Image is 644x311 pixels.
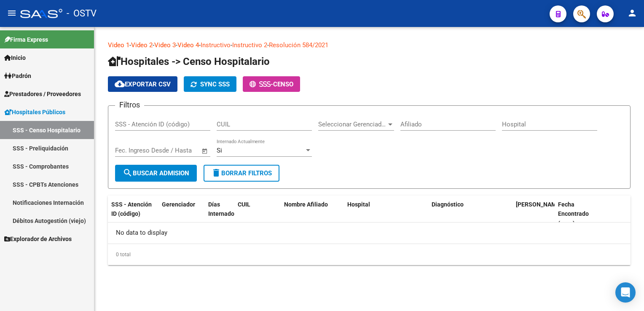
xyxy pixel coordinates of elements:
button: -CENSO [243,76,300,92]
datatable-header-cell: Nombre Afiliado [281,196,344,233]
datatable-header-cell: CUIL [234,196,281,233]
span: Buscar admision [123,169,189,177]
button: Buscar admision [115,165,197,182]
datatable-header-cell: SSS - Atención ID (código) [108,196,158,233]
span: - OSTV [67,4,97,23]
span: Explorador de Archivos [4,234,72,244]
datatable-header-cell: Días Internado [205,196,234,233]
span: Firma Express [4,35,48,44]
span: Fecha Encontrado (saas) [558,201,589,227]
span: [PERSON_NAME] [516,201,561,208]
button: Open calendar [200,146,210,156]
input: Fecha fin [157,147,198,154]
span: Si [217,147,222,154]
input: Fecha inicio [115,147,149,154]
span: Seleccionar Gerenciador [318,121,386,128]
mat-icon: menu [7,8,17,18]
a: Resolución 584/2021 [269,41,328,49]
mat-icon: person [627,8,637,18]
button: SYNC SSS [184,76,236,92]
div: Open Intercom Messenger [615,282,636,303]
a: Instructivo 2 [232,41,267,49]
span: - [250,80,273,88]
datatable-header-cell: Diagnóstico [428,196,513,233]
a: Video 4 [177,41,199,49]
span: Inicio [4,53,26,62]
a: Video 2 [131,41,153,49]
datatable-header-cell: Fecha Ingreso [513,196,555,233]
span: SSS - Atención ID (código) [111,201,152,217]
span: CUIL [238,201,250,208]
datatable-header-cell: Gerenciador [158,196,205,233]
span: Hospitales Públicos [4,107,65,117]
mat-icon: cloud_download [115,79,125,89]
span: CENSO [273,80,293,88]
button: Borrar Filtros [204,165,279,182]
span: Exportar CSV [115,80,171,88]
datatable-header-cell: Hospital [344,196,428,233]
span: SYNC SSS [200,80,230,88]
span: Padrón [4,71,31,80]
a: Instructivo [201,41,231,49]
button: Exportar CSV [108,76,177,92]
span: Diagnóstico [432,201,464,208]
mat-icon: delete [211,168,221,178]
datatable-header-cell: Fecha Encontrado (saas) [555,196,597,233]
a: Video 1 [108,41,129,49]
div: No data to display [108,223,631,244]
span: Gerenciador [162,201,195,208]
span: Hospitales -> Censo Hospitalario [108,56,270,67]
span: Borrar Filtros [211,169,272,177]
a: Video 3 [154,41,176,49]
mat-icon: search [123,168,133,178]
h3: Filtros [115,99,144,111]
div: 0 total [108,244,631,265]
span: Nombre Afiliado [284,201,328,208]
p: - - - - - - [108,40,631,50]
span: Prestadores / Proveedores [4,89,81,99]
span: Días Internado [208,201,234,217]
span: Hospital [347,201,370,208]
